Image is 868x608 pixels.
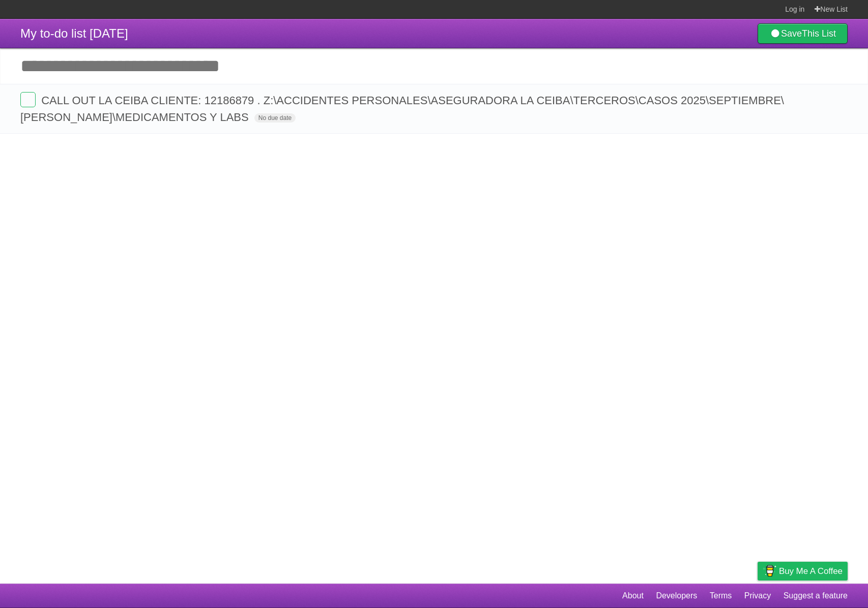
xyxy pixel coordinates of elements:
a: About [622,586,644,605]
img: Buy me a coffee [763,562,776,580]
span: My to-do list [DATE] [20,26,128,40]
span: Buy me a coffee [779,562,843,580]
label: Done [20,92,36,107]
a: Developers [656,586,697,605]
a: Buy me a coffee [758,562,848,581]
a: Terms [710,586,732,605]
b: This List [802,28,836,39]
span: No due date [254,113,296,123]
a: Privacy [744,586,771,605]
a: SaveThis List [758,23,848,44]
span: CALL OUT LA CEIBA CLIENTE: 12186879 . Z:\ACCIDENTES PERSONALES\ASEGURADORA LA CEIBA\TERCEROS\CASO... [20,94,784,124]
a: Suggest a feature [784,586,848,605]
